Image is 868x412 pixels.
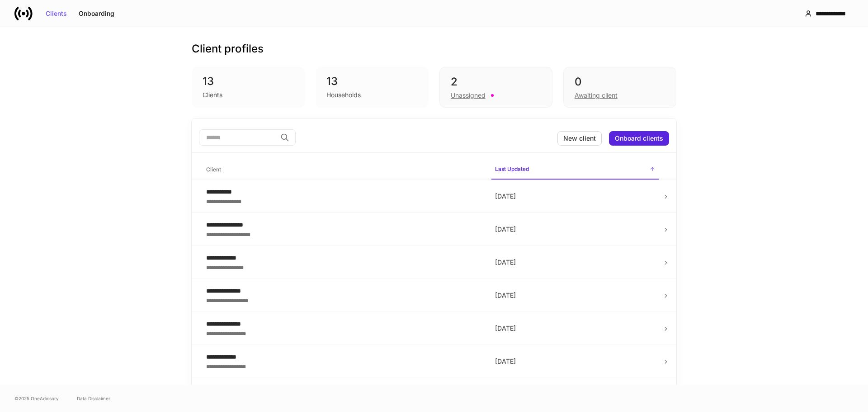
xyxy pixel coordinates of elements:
[203,161,484,179] span: Client
[79,10,114,17] div: Onboarding
[439,67,552,108] div: 2Unassigned
[77,395,110,402] a: Data Disclaimer
[495,258,655,267] p: [DATE]
[203,74,294,89] div: 13
[451,75,541,89] div: 2
[73,6,120,21] button: Onboarding
[495,192,655,201] p: [DATE]
[495,324,655,333] p: [DATE]
[491,160,659,180] span: Last Updated
[203,90,222,99] div: Clients
[192,42,264,56] h3: Client profiles
[40,6,73,21] button: Clients
[326,74,418,89] div: 13
[495,291,655,300] p: [DATE]
[563,67,676,108] div: 0Awaiting client
[14,395,59,402] span: © 2025 OneAdvisory
[563,135,596,142] div: New client
[615,135,663,142] div: Onboard clients
[609,131,669,146] button: Onboard clients
[326,90,361,99] div: Households
[575,91,618,100] div: Awaiting client
[495,165,529,173] h6: Last Updated
[557,131,602,146] button: New client
[206,165,221,174] h6: Client
[495,357,655,366] p: [DATE]
[575,75,665,89] div: 0
[495,225,655,234] p: [DATE]
[46,10,67,17] div: Clients
[451,91,486,100] div: Unassigned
